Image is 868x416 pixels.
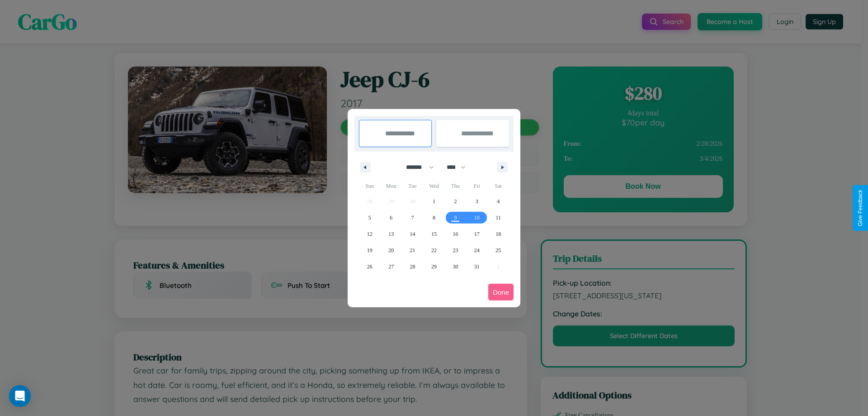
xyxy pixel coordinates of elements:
span: 10 [474,210,480,226]
button: 20 [380,242,401,258]
button: 28 [402,258,423,275]
button: 25 [488,242,509,258]
span: 31 [474,258,480,275]
span: 7 [411,210,414,226]
span: 11 [495,210,501,226]
button: 6 [380,210,401,226]
span: 27 [388,258,394,275]
button: 2 [445,193,466,210]
button: 12 [359,226,380,242]
span: 25 [495,242,501,258]
span: 21 [410,242,415,258]
span: 19 [367,242,373,258]
span: Fri [466,179,487,193]
span: 18 [495,226,501,242]
span: 26 [367,258,373,275]
span: 13 [388,226,394,242]
button: 24 [466,242,487,258]
button: 3 [466,193,487,210]
span: 16 [453,226,458,242]
span: 12 [367,226,373,242]
button: 4 [488,193,509,210]
button: 1 [423,193,444,210]
span: 1 [433,193,435,210]
button: 23 [445,242,466,258]
span: Wed [423,179,444,193]
button: 13 [380,226,401,242]
button: 17 [466,226,487,242]
span: Sun [359,179,380,193]
button: 30 [445,258,466,275]
button: 9 [445,210,466,226]
button: 16 [445,226,466,242]
span: 23 [453,242,458,258]
button: 19 [359,242,380,258]
span: 17 [474,226,480,242]
button: 21 [402,242,423,258]
span: Thu [445,179,466,193]
button: 8 [423,210,444,226]
button: 14 [402,226,423,242]
button: 18 [488,226,509,242]
button: 15 [423,226,444,242]
span: 29 [431,258,437,275]
span: Sat [488,179,509,193]
span: 8 [433,210,435,226]
span: 30 [453,258,458,275]
button: 22 [423,242,444,258]
span: 3 [476,193,478,210]
div: Open Intercom Messenger [9,385,31,407]
span: 15 [431,226,437,242]
button: 10 [466,210,487,226]
div: Give Feedback [857,190,863,226]
span: 28 [410,258,415,275]
button: Done [488,284,514,301]
span: 14 [410,226,415,242]
span: Tue [402,179,423,193]
button: 26 [359,258,380,275]
span: 6 [390,210,392,226]
button: 29 [423,258,444,275]
span: 4 [497,193,500,210]
span: 2 [454,193,457,210]
span: 22 [431,242,437,258]
span: 24 [474,242,480,258]
span: 5 [368,210,371,226]
button: 11 [488,210,509,226]
span: 9 [454,210,457,226]
button: 31 [466,258,487,275]
button: 7 [402,210,423,226]
button: 27 [380,258,401,275]
button: 5 [359,210,380,226]
span: Mon [380,179,401,193]
span: 20 [388,242,394,258]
